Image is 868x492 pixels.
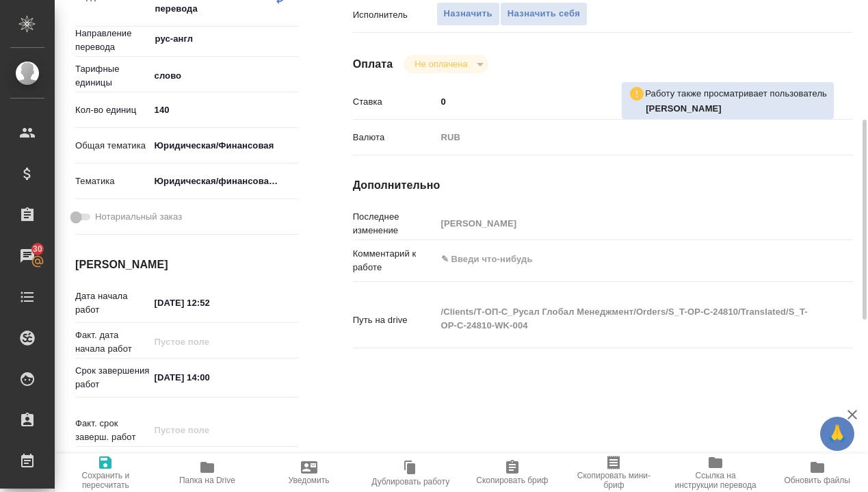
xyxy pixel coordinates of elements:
[75,139,150,153] p: Общая тематика
[95,210,182,224] span: Нотариальный заказ
[75,27,150,54] p: Направление перевода
[63,471,148,490] span: Сохранить и пересчитать
[436,213,811,233] input: Пустое поле
[476,476,548,485] span: Скопировать бриф
[150,170,298,193] div: Юридическая/финансовая + техника
[571,471,657,490] span: Скопировать мини-бриф
[150,293,269,313] input: ✎ Введи что-нибудь
[353,95,436,109] p: Ставка
[645,87,827,101] p: Работу также просматривает пользователь
[157,454,259,492] button: Папка на Drive
[150,134,298,157] div: Юридическая/Финансовая
[75,452,150,480] p: Срок завершения услуги
[150,64,298,88] div: слово
[436,300,811,337] textarea: /Clients/Т-ОП-С_Русал Глобал Менеджмент/Orders/S_T-OP-C-24810/Translated/S_T-OP-C-24810-WK-004
[665,454,767,492] button: Ссылка на инструкции перевода
[289,476,330,485] span: Уведомить
[3,239,51,273] a: 30
[75,257,298,273] h4: [PERSON_NAME]
[150,367,269,387] input: ✎ Введи что-нибудь
[371,477,449,487] span: Дублировать работу
[179,476,235,485] span: Папка на Drive
[444,6,492,22] span: Назначить
[353,8,436,22] p: Исполнитель
[353,210,436,237] p: Последнее изменение
[258,454,360,492] button: Уведомить
[150,332,269,352] input: Пустое поле
[150,100,298,120] input: ✎ Введи что-нибудь
[766,454,868,492] button: Обновить файлы
[353,131,436,144] p: Валюта
[826,419,849,448] span: 🙏
[75,174,150,188] p: Тематика
[75,103,150,117] p: Кол-во единиц
[784,476,850,485] span: Обновить файлы
[508,6,580,22] span: Назначить себя
[353,247,436,274] p: Комментарий к работе
[75,289,150,317] p: Дата начала работ
[563,454,665,492] button: Скопировать мини-бриф
[353,177,853,194] h4: Дополнительно
[500,2,588,26] button: Назначить себя
[55,454,157,492] button: Сохранить и пересчитать
[410,58,471,70] button: Не оплачена
[291,38,293,40] button: Open
[404,55,488,73] div: Не оплачена
[436,92,811,112] input: ✎ Введи что-нибудь
[75,417,150,444] p: Факт. срок заверш. работ
[353,56,393,73] h4: Оплата
[820,417,854,451] button: 🙏
[360,454,462,492] button: Дублировать работу
[436,126,811,149] div: RUB
[353,313,436,327] p: Путь на drive
[75,364,150,391] p: Срок завершения работ
[75,328,150,356] p: Факт. дата начала работ
[673,471,759,490] span: Ссылка на инструкции перевода
[75,62,150,90] p: Тарифные единицы
[25,242,51,256] span: 30
[150,420,269,440] input: Пустое поле
[462,454,564,492] button: Скопировать бриф
[436,2,500,26] button: Назначить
